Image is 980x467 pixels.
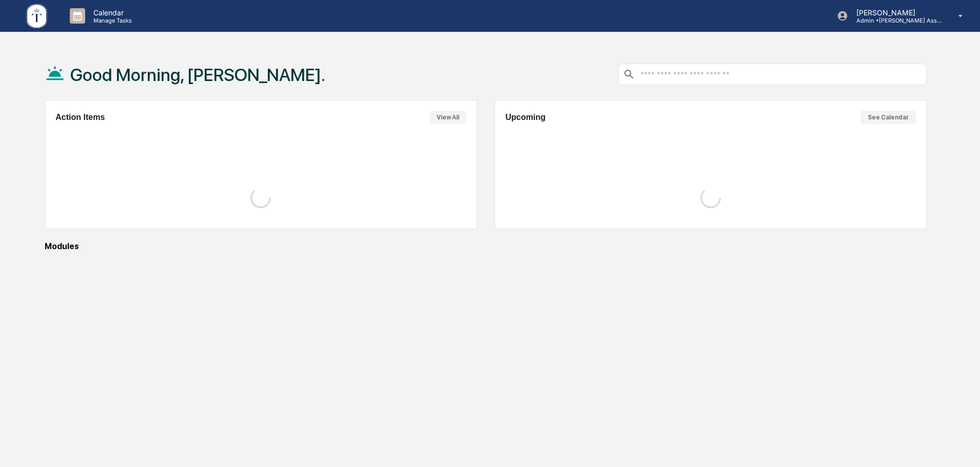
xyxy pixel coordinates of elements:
[45,241,927,251] div: Modules
[848,17,944,24] p: Admin • [PERSON_NAME] Asset Management LLC
[70,65,325,85] h1: Good Morning, [PERSON_NAME].
[55,113,105,122] h2: Action Items
[848,8,944,17] p: [PERSON_NAME]
[25,2,49,30] img: logo
[860,111,916,124] button: See Calendar
[85,17,137,24] p: Manage Tasks
[505,113,545,122] h2: Upcoming
[85,8,137,17] p: Calendar
[429,111,466,124] button: View All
